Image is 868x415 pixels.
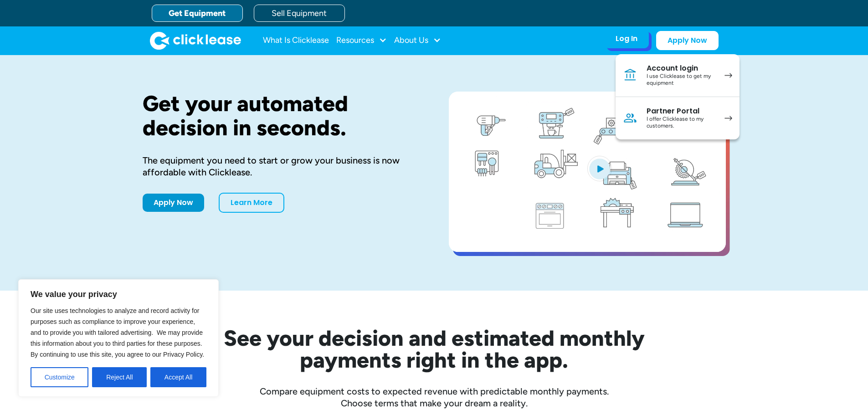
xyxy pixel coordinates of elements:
[616,54,740,139] nav: Log In
[587,156,612,181] img: Blue play button logo on a light blue circular background
[724,73,732,78] img: arrow
[616,34,637,43] div: Log In
[449,92,726,252] a: open lightbox
[143,194,204,212] a: Apply Now
[724,116,732,121] img: arrow
[143,154,420,178] div: The equipment you need to start or grow your business is now affordable with Clicklease.
[623,68,637,82] img: Bank icon
[263,31,329,50] a: What Is Clicklease
[150,367,206,387] button: Accept All
[336,31,387,50] div: Resources
[92,367,147,387] button: Reject All
[31,307,204,358] span: Our site uses technologies to analyze and record activity for purposes such as compliance to impr...
[18,279,219,397] div: We value your privacy
[31,289,206,300] p: We value your privacy
[179,327,689,371] h2: See your decision and estimated monthly payments right in the app.
[647,116,715,130] div: I offer Clicklease to my customers.
[616,54,740,97] a: Account loginI use Clicklease to get my equipment
[152,5,243,22] a: Get Equipment
[647,73,715,87] div: I use Clicklease to get my equipment
[150,31,241,50] a: home
[623,111,637,125] img: Person icon
[150,31,241,50] img: Clicklease logo
[616,97,740,139] a: Partner PortalI offer Clicklease to my customers.
[143,385,726,409] div: Compare equipment costs to expected revenue with predictable monthly payments. Choose terms that ...
[647,64,715,73] div: Account login
[219,193,284,213] a: Learn More
[647,107,715,116] div: Partner Portal
[143,92,420,140] h1: Get your automated decision in seconds.
[31,367,88,387] button: Customize
[656,31,719,50] a: Apply Now
[394,31,441,50] div: About Us
[254,5,345,22] a: Sell Equipment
